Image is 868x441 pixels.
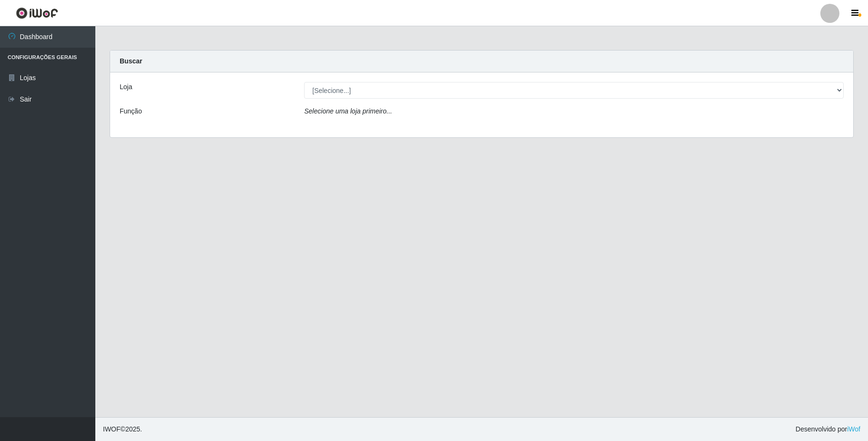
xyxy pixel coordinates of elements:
img: CoreUI Logo [16,7,58,19]
strong: Buscar [120,57,142,65]
a: iWof [847,425,860,433]
i: Selecione uma loja primeiro... [304,107,392,115]
label: Função [120,106,142,116]
span: © 2025 . [103,424,142,434]
span: IWOF [103,425,121,433]
label: Loja [120,82,132,92]
span: Desenvolvido por [796,424,860,434]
